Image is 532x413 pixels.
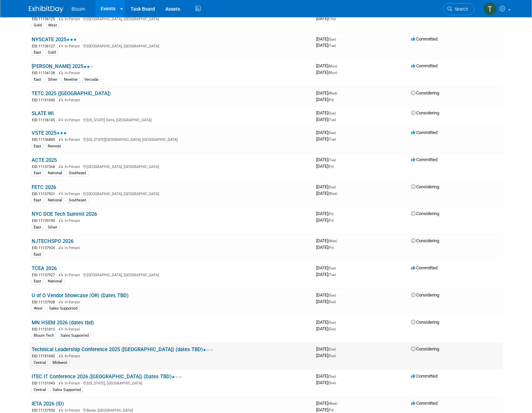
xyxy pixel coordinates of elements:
span: [DATE] [316,238,339,243]
div: Newline [62,77,80,83]
span: Considering [411,184,439,189]
a: Technical Leadership Conference 2025 ([GEOGRAPHIC_DATA]) (dates TBD) [32,346,213,353]
img: In-Person Event [59,408,63,412]
div: Boise, [GEOGRAPHIC_DATA] [32,407,311,413]
span: [DATE] [316,43,336,48]
a: NJTECHSPO 2026 [32,238,74,244]
span: Committed [411,130,437,135]
span: [DATE] [316,272,336,277]
span: EID: 11136145 [32,118,58,122]
img: In-Person Event [59,98,63,101]
span: (Tue) [328,118,336,122]
span: (Fri) [328,165,334,168]
span: - [337,36,338,42]
span: Search [452,7,468,12]
span: (Sun) [328,111,336,115]
img: In-Person Event [59,219,63,222]
span: [DATE] [316,16,336,21]
img: In-Person Event [59,118,63,121]
span: EID: 11137924 [32,246,58,250]
span: EID: 11136128 [32,71,58,75]
span: [DATE] [316,353,336,358]
span: (Sun) [328,347,336,351]
span: [DATE] [316,401,339,406]
div: Central [32,360,48,366]
div: East [32,143,43,149]
span: - [337,110,338,115]
div: [GEOGRAPHIC_DATA], [GEOGRAPHIC_DATA] [32,43,311,49]
span: EID: 11137930 [32,409,58,412]
span: Committed [411,265,437,270]
div: Southeast [67,197,88,203]
span: - [337,346,338,351]
span: [DATE] [316,191,337,196]
span: (Tue) [328,158,336,162]
span: [DATE] [316,36,338,42]
div: Bluum Tech [32,333,56,339]
div: Central [32,387,48,393]
span: EID: 11136127 [32,44,58,48]
span: (Sun) [328,381,336,385]
span: [DATE] [316,320,338,325]
span: [DATE] [316,164,334,169]
div: East [32,252,43,258]
div: [US_STATE][GEOGRAPHIC_DATA], [GEOGRAPHIC_DATA] [32,136,311,142]
span: [DATE] [316,326,336,331]
a: U of O Vendor Showcase (OR) (Dates TBD) [32,292,129,299]
span: (Sun) [328,293,336,297]
img: In-Person Event [59,273,63,276]
span: Considering [411,320,439,325]
div: East [32,224,43,231]
div: East [32,170,43,176]
div: [GEOGRAPHIC_DATA], [GEOGRAPHIC_DATA] [32,16,311,22]
span: - [337,320,338,325]
a: Search [443,3,475,15]
span: EID: 11151042 [32,354,58,358]
img: In-Person Event [59,137,63,141]
span: (Wed) [328,192,337,196]
span: EID: 11137921 [32,192,58,196]
span: In-Person [65,192,82,196]
img: In-Person Event [59,44,63,47]
span: [DATE] [316,217,334,223]
span: EID: 11137927 [32,273,58,277]
span: [DATE] [316,299,336,304]
span: [DATE] [316,70,337,75]
span: (Tue) [328,44,336,47]
span: - [337,157,338,162]
span: In-Person [65,273,82,277]
span: [DATE] [316,211,336,216]
a: VSTE 2025 [32,130,67,136]
a: NYSCATE 2025 [32,36,77,43]
img: ExhibitDay [29,6,63,13]
span: In-Person [65,71,82,75]
span: Committed [411,373,437,379]
img: In-Person Event [59,381,63,384]
span: Considering [411,238,439,243]
img: In-Person Event [59,327,63,331]
span: Considering [411,110,439,115]
span: (Fri) [328,246,334,249]
span: EID: 11137368 [32,165,58,169]
span: (Tue) [328,273,336,277]
span: (Fri) [328,408,334,412]
a: TETC 2025 ([GEOGRAPHIC_DATA]) [32,90,111,97]
span: - [338,90,339,96]
span: [DATE] [316,117,336,122]
a: MN HSEM 2026 (dates tbd) [32,320,94,326]
span: Considering [411,346,439,351]
div: [US_STATE], [GEOGRAPHIC_DATA] [32,380,311,386]
span: In-Person [65,354,82,358]
span: [DATE] [316,157,338,162]
span: Committed [411,63,437,68]
span: (Wed) [328,239,337,243]
span: (Thu) [328,17,336,21]
img: In-Person Event [59,165,63,168]
span: EID: 11139190 [32,219,58,223]
div: West [46,22,59,29]
span: [DATE] [316,373,338,379]
div: West [32,305,45,312]
span: In-Person [65,381,82,386]
span: Committed [411,157,437,162]
span: (Sun) [328,131,336,135]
